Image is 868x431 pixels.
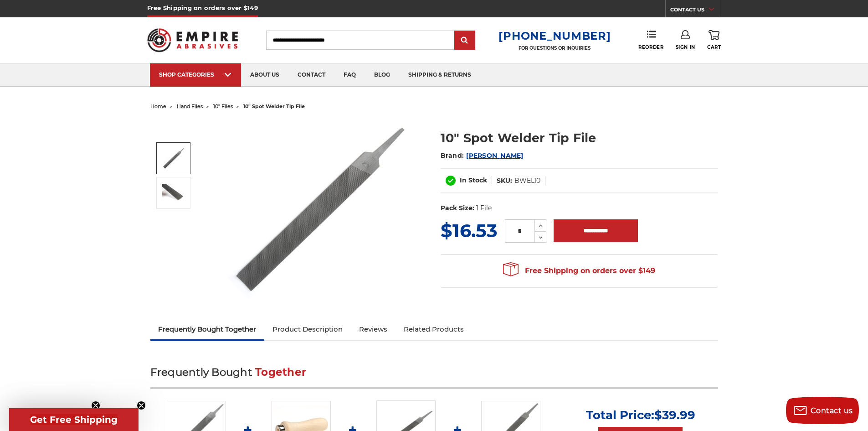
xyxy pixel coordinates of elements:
[441,129,718,147] h1: 10" Spot Welder Tip File
[586,408,695,422] p: Total Price:
[441,203,474,213] dt: Pack Size:
[670,5,721,17] a: CONTACT US
[150,366,252,379] span: Frequently Bought
[498,45,611,51] p: FOR QUESTIONS OR INQUIRIES
[243,103,305,109] span: 10" spot welder tip file
[498,29,611,42] a: [PHONE_NUMBER]
[441,219,498,242] span: $16.53
[228,119,411,300] img: 10" spot welder tip file
[497,176,512,186] dt: SKU:
[365,63,399,87] a: blog
[334,63,365,87] a: faq
[476,203,492,213] dd: 1 File
[676,44,695,50] span: Sign In
[503,262,655,280] span: Free Shipping on orders over $149
[466,151,523,160] a: [PERSON_NAME]
[213,103,233,109] a: 10" files
[638,30,663,50] a: Reorder
[9,408,139,431] div: Get Free ShippingClose teaser
[288,63,334,87] a: contact
[811,406,853,415] span: Contact us
[441,151,464,160] span: Brand:
[395,319,472,339] a: Related Products
[159,71,232,78] div: SHOP CATEGORIES
[707,44,721,50] span: Cart
[255,366,306,379] span: Together
[162,147,185,170] img: 10" spot welder tip file
[707,30,721,50] a: Cart
[460,176,487,184] span: In Stock
[654,408,695,422] span: $39.99
[638,44,663,50] span: Reorder
[150,103,166,109] a: home
[91,401,100,410] button: Close teaser
[456,31,474,50] input: Submit
[30,414,118,425] span: Get Free Shipping
[514,176,540,186] dd: BWEL10
[177,103,203,109] a: hand files
[399,63,480,87] a: shipping & returns
[786,397,859,424] button: Contact us
[147,22,238,58] img: Empire Abrasives
[162,184,185,202] img: double cut spot welder tip filer
[241,63,288,87] a: about us
[150,319,265,339] a: Frequently Bought Together
[264,319,351,339] a: Product Description
[351,319,395,339] a: Reviews
[137,401,146,410] button: Close teaser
